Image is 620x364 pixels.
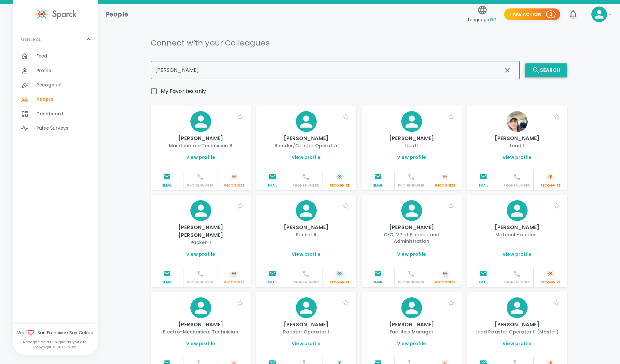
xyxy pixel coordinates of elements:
[261,321,351,329] p: [PERSON_NAME]
[536,280,565,285] p: Recognize
[13,64,98,78] a: Profile
[21,36,41,43] p: GENERAL
[397,340,426,347] a: View profile
[13,339,98,344] p: Recognition as unique as you are!
[13,121,98,136] div: Pulse Surveys
[472,224,562,231] p: [PERSON_NAME]
[217,171,251,190] button: Sparck logo whiteRecognize
[472,231,562,238] p: Material Handler I
[220,280,248,285] p: Recognize
[292,340,321,347] a: View profile
[36,82,62,88] span: Recognize!
[472,142,562,149] p: Lead I
[467,171,501,190] button: Email
[105,9,128,19] h1: People
[397,251,426,257] a: View profile
[34,6,76,22] img: Sparck logo
[153,280,181,285] p: Email
[507,111,528,132] img: Picture of Adriana
[431,183,459,188] p: Recognize
[428,171,462,190] button: Sparck logo whiteRecognize
[362,268,395,287] button: Email
[259,280,287,285] p: Email
[367,231,457,244] p: CFO, VP of Finance and Administration
[13,49,98,63] a: Feed
[323,171,356,190] button: Sparck logo whiteRecognize
[36,96,53,103] span: People
[549,11,552,18] p: 2
[186,251,215,257] a: View profile
[13,6,98,22] a: Sparck logo
[546,270,554,278] img: Sparck logo white
[151,268,184,287] button: Email
[261,142,351,149] p: Blender/Grinder Operator
[534,268,567,287] button: Sparck logo whiteRecognize
[156,224,246,239] p: [PERSON_NAME] [PERSON_NAME]
[13,344,98,350] p: Copyright © 2017 - 2025
[153,183,181,188] p: Email
[151,61,497,79] input: Search for names, emails, departments, business units and so on...
[336,173,343,181] img: Sparck logo white
[468,15,496,24] span: Language:
[364,280,392,285] p: Email
[230,270,238,278] img: Sparck logo white
[546,173,554,181] img: Sparck logo white
[13,30,98,49] div: GENERAL
[186,340,215,347] a: View profile
[397,154,426,161] a: View profile
[536,183,565,188] p: Recognize
[504,8,560,20] button: Take Action 2
[503,251,531,257] a: View profile
[13,49,98,138] div: GENERAL
[156,239,246,246] p: Packer II
[256,268,290,287] button: Email
[36,125,68,132] span: Pulse Surveys
[13,78,98,92] div: Recognize!
[472,329,562,335] p: Lead Roaster Operator II (Master)
[230,173,238,181] img: Sparck logo white
[441,270,449,278] img: Sparck logo white
[13,107,98,121] a: Dashboard
[367,321,457,329] p: [PERSON_NAME]
[292,251,321,257] a: View profile
[325,183,354,188] p: Recognize
[259,183,287,188] p: Email
[156,135,246,142] p: [PERSON_NAME]
[156,142,246,149] p: Maintenance Technician B
[431,280,459,285] p: Recognize
[362,171,395,190] button: Email
[367,224,457,231] p: [PERSON_NAME]
[490,16,496,23] span: en
[470,183,498,188] p: Email
[151,171,184,190] button: Email
[367,329,457,335] p: Facilities Manager
[336,270,343,278] img: Sparck logo white
[156,321,246,329] p: [PERSON_NAME]
[13,92,98,107] a: People
[503,154,531,161] a: View profile
[161,87,206,95] span: My Favorites only
[472,135,562,142] p: [PERSON_NAME]
[151,38,269,48] h5: Connect with your Colleagues
[36,111,63,117] span: Dashboard
[261,224,351,231] p: [PERSON_NAME]
[364,183,392,188] p: Email
[13,329,98,337] span: We San Francisco Bay Coffee
[220,183,248,188] p: Recognize
[503,340,531,347] a: View profile
[441,173,449,181] img: Sparck logo white
[217,268,251,287] button: Sparck logo whiteRecognize
[292,154,321,161] a: View profile
[323,268,356,287] button: Sparck logo whiteRecognize
[261,135,351,142] p: [PERSON_NAME]
[525,63,567,77] button: Search
[261,329,351,335] p: Roaster Operator I
[428,268,462,287] button: Sparck logo whiteRecognize
[472,321,562,329] p: [PERSON_NAME]
[465,3,499,26] button: Language:en
[534,171,567,190] button: Sparck logo whiteRecognize
[156,329,246,335] p: Electro-Mechanical Technician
